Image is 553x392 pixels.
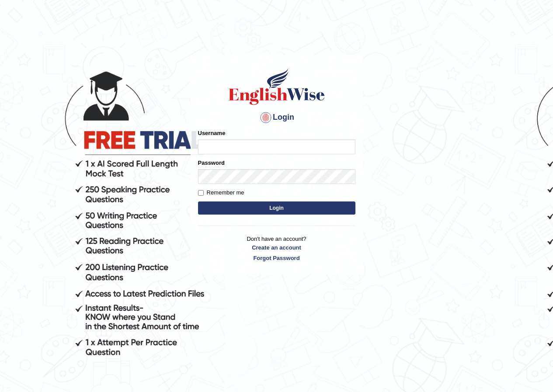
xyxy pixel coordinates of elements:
[198,201,355,215] button: Login
[198,254,355,262] a: Forgot Password
[198,111,355,125] h4: Login
[198,188,244,197] label: Remember me
[198,235,355,262] p: Don't have an account?
[198,243,355,252] a: Create an account
[198,190,204,196] input: Remember me
[227,67,327,106] img: Logo of English Wise sign in for intelligent practice with AI
[198,159,225,167] label: Password
[198,129,226,137] label: Username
